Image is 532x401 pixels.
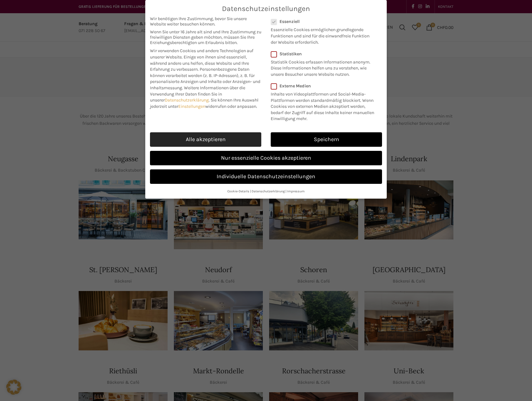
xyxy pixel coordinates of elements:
p: Essenzielle Cookies ermöglichen grundlegende Funktionen und sind für die einwandfreie Funktion de... [271,24,374,45]
a: Alle akzeptieren [150,132,261,147]
a: Datenschutzerklärung [165,97,209,103]
span: Personenbezogene Daten können verarbeitet werden (z. B. IP-Adressen), z. B. für personalisierte A... [150,67,260,91]
a: Speichern [271,132,382,147]
a: Cookie-Details [227,189,249,193]
span: Datenschutzeinstellungen [222,5,310,13]
a: Datenschutzerklärung [252,189,285,193]
label: Statistiken [271,51,374,57]
span: Wir verwenden Cookies und andere Technologien auf unserer Website. Einige von ihnen sind essenzie... [150,48,253,72]
span: Wir benötigen Ihre Zustimmung, bevor Sie unsere Website weiter besuchen können. [150,16,261,27]
a: Nur essenzielle Cookies akzeptieren [150,151,382,165]
p: Inhalte von Videoplattformen und Social-Media-Plattformen werden standardmäßig blockiert. Wenn Co... [271,89,378,122]
a: Impressum [287,189,305,193]
label: Externe Medien [271,83,378,89]
a: Einstellungen [178,104,205,109]
span: Wenn Sie unter 16 Jahre alt sind und Ihre Zustimmung zu freiwilligen Diensten geben möchten, müss... [150,29,261,45]
span: Sie können Ihre Auswahl jederzeit unter widerrufen oder anpassen. [150,97,258,109]
span: Weitere Informationen über die Verwendung Ihrer Daten finden Sie in unserer . [150,85,245,103]
p: Statistik Cookies erfassen Informationen anonym. Diese Informationen helfen uns zu verstehen, wie... [271,57,374,78]
label: Essenziell [271,19,374,24]
a: Individuelle Datenschutzeinstellungen [150,169,382,184]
